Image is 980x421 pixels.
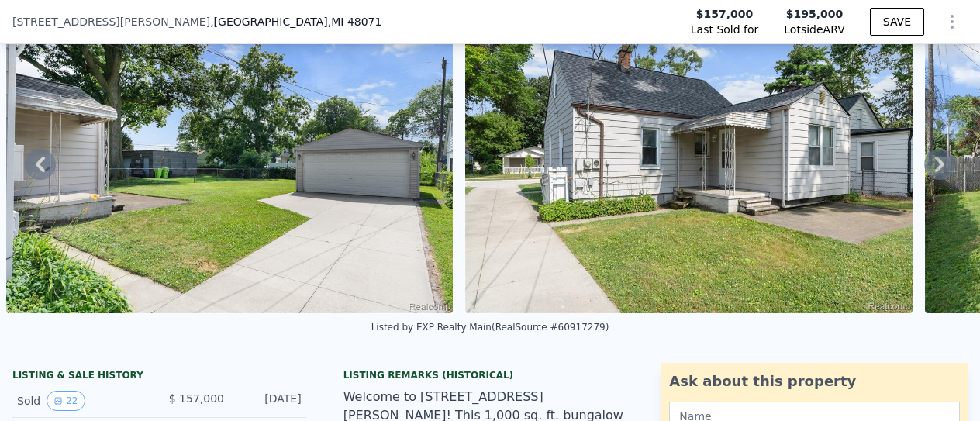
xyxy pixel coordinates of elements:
span: Last Sold for [691,22,759,37]
span: , [GEOGRAPHIC_DATA] [210,14,381,29]
img: Sale: 167078421 Parcel: 59759458 [465,16,913,313]
span: [STREET_ADDRESS][PERSON_NAME] [12,14,210,29]
span: , MI 48071 [328,16,382,28]
div: Listed by EXP Realty Main (RealSource #60917279) [371,322,609,333]
img: Sale: 167078421 Parcel: 59759458 [6,16,454,313]
div: Listing Remarks (Historical) [343,369,637,381]
div: Sold [17,391,147,411]
span: $195,000 [786,8,844,20]
span: Lotside ARV [784,22,844,37]
span: $157,000 [696,6,754,22]
button: View historical data [47,391,85,411]
button: SAVE [870,8,924,36]
div: LISTING & SALE HISTORY [12,369,306,385]
div: Ask about this property [669,371,960,392]
button: Show Options [937,6,968,37]
div: [DATE] [236,391,302,411]
span: $ 157,000 [169,392,224,405]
